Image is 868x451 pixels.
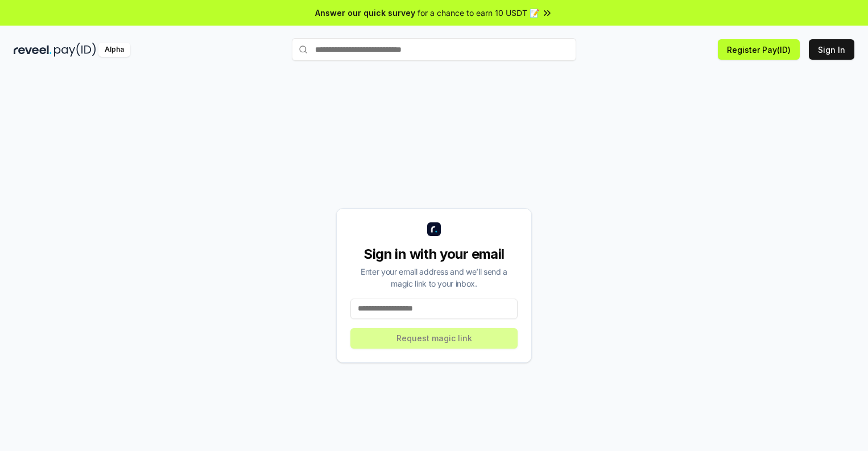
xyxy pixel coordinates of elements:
span: Answer our quick survey [315,7,415,19]
img: logo_small [427,222,441,236]
img: pay_id [54,43,96,57]
button: Register Pay(ID) [718,39,800,60]
img: reveel_dark [14,43,52,57]
span: for a chance to earn 10 USDT 📝 [418,7,539,19]
div: Enter your email address and we’ll send a magic link to your inbox. [350,266,518,289]
div: Alpha [98,43,130,57]
div: Sign in with your email [350,245,518,263]
button: Sign In [809,39,854,60]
